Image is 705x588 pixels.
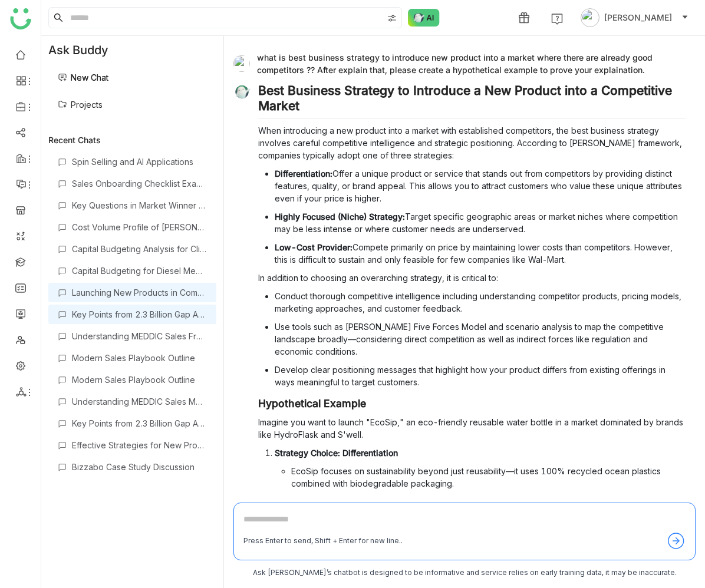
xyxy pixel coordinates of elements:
a: New Chat [58,72,108,82]
img: search-type.svg [387,14,397,23]
strong: Differentiation: [275,169,332,179]
div: Modern Sales Playbook Outline [72,375,207,385]
h3: Hypothetical Example [258,397,686,410]
div: Capital Budgeting Analysis for Clinic [72,244,207,254]
div: Recent Chats [48,135,216,145]
div: Effective Strategies for New Product Launch [72,440,207,450]
strong: Strategy Choice: Differentiation [275,448,398,458]
img: ask-buddy-normal.svg [408,9,440,27]
div: Sales Onboarding Checklist Example [72,179,207,189]
div: Cost Volume Profile of [PERSON_NAME] Facility [72,222,207,232]
div: Understanding MEDDIC Sales Methodology [72,397,207,407]
p: In addition to choosing an overarching strategy, it is critical to: [258,272,686,284]
p: When introducing a new product into a market with established competitors, the best business stra... [258,124,686,161]
div: Press Enter to send, Shift + Enter for new line.. [243,536,403,547]
div: Ask [PERSON_NAME]’s chatbot is designed to be informative and service relies on early training da... [233,567,696,579]
div: Ask Buddy [41,36,223,64]
p: Conduct thorough competitive intelligence including understanding competitor products, pricing mo... [275,290,686,315]
p: Use tools such as [PERSON_NAME] Five Forces Model and scenario analysis to map the competitive la... [275,321,686,358]
h2: Best Business Strategy to Introduce a New Product into a Competitive Market [258,83,686,118]
p: Offer a unique product or service that stands out from competitors by providing distinct features... [275,167,686,204]
div: Key Points from 2.3 Billion Gap Article [72,309,207,319]
a: Projects [58,100,103,110]
div: Modern Sales Playbook Outline [72,353,207,363]
p: Develop clear positioning messages that highlight how your product differs from existing offering... [275,364,686,388]
div: Understanding MEDDIC Sales Framework [72,331,207,341]
li: EcoSip focuses on sustainability beyond just reusability—it uses 100% recycled ocean plastics com... [291,465,686,490]
span: [PERSON_NAME] [604,11,672,24]
p: Compete primarily on price by maintaining lower costs than competitors. However, this is difficul... [275,241,686,266]
div: Launching New Products in Competitive Markets [72,288,207,298]
div: Key Questions in Market Winner Survey 2024 [72,200,207,210]
img: avatar [581,8,599,27]
strong: Highly Focused (Niche) Strategy: [275,212,405,222]
div: Spin Selling and AI Applications [72,157,207,167]
img: help.svg [551,13,563,25]
div: Key Points from 2.3 Billion Gap Article [72,418,207,428]
p: Imagine you want to launch "EcoSip," an eco-friendly reusable water bottle in a market dominated ... [258,416,686,441]
strong: Low-Cost Provider: [275,242,352,252]
div: Capital Budgeting for Diesel Medical Services [72,266,207,276]
p: Target specific geographic areas or market niches where competition may be less intense or where ... [275,210,686,235]
div: what is best business strategy to introduce new product into a market where there are already goo... [233,51,686,76]
div: Bizzabo Case Study Discussion [72,462,207,472]
img: 684a9a0bde261c4b36a3c9f0 [233,55,250,72]
button: [PERSON_NAME] [578,8,691,27]
img: logo [10,8,31,29]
